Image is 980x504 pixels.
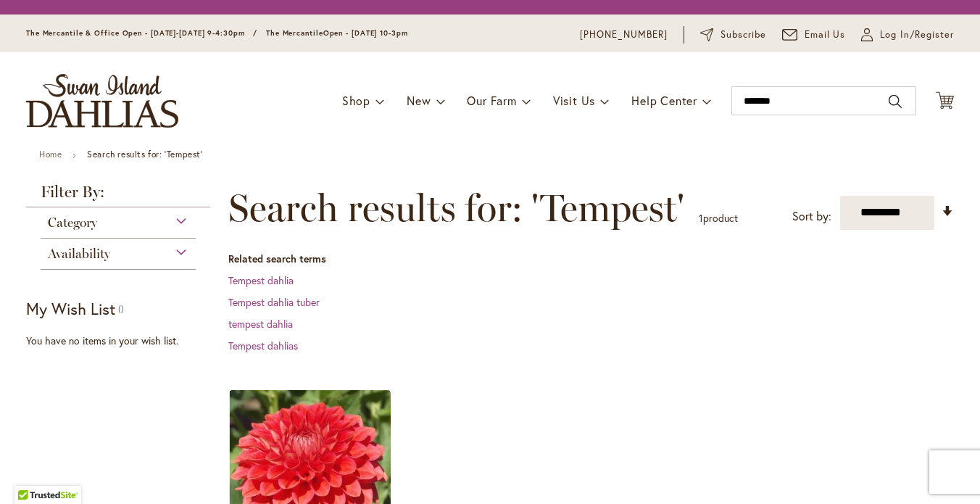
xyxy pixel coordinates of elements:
[323,28,408,38] span: Open - [DATE] 10-3pm
[631,93,697,108] span: Help Center
[26,74,178,128] a: store logo
[48,246,110,262] span: Availability
[228,186,684,230] span: Search results for: 'Tempest'
[721,28,766,42] span: Subscribe
[26,298,115,319] strong: My Wish List
[228,339,298,352] a: Tempest dahlias
[228,317,293,331] a: tempest dahlia
[805,28,846,42] span: Email Us
[342,93,370,108] span: Shop
[26,334,220,348] div: You have no items in your wish list.
[782,28,846,42] a: Email Us
[792,203,831,230] label: Sort by:
[39,149,62,160] a: Home
[467,93,516,108] span: Our Farm
[228,295,320,309] a: Tempest dahlia tuber
[11,453,51,493] iframe: Launch Accessibility Center
[553,93,595,108] span: Visit Us
[228,273,294,287] a: Tempest dahlia
[48,215,97,231] span: Category
[580,28,668,42] a: [PHONE_NUMBER]
[407,93,431,108] span: New
[228,252,954,266] dt: Related search terms
[699,207,738,230] p: product
[861,28,954,42] a: Log In/Register
[700,28,766,42] a: Subscribe
[26,28,323,38] span: The Mercantile & Office Open - [DATE]-[DATE] 9-4:30pm / The Mercantile
[880,28,954,42] span: Log In/Register
[87,149,202,160] strong: Search results for: 'Tempest'
[26,184,210,207] strong: Filter By:
[699,211,703,225] span: 1
[889,90,902,113] button: Search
